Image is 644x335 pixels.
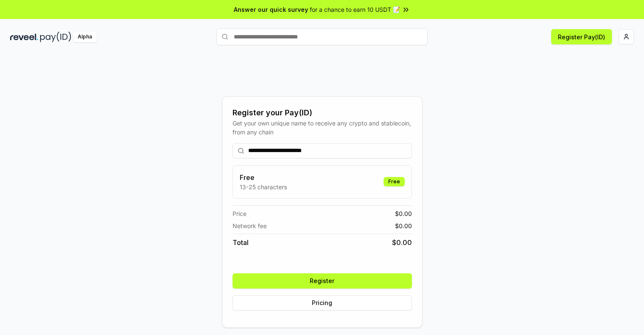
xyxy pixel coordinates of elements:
[551,29,612,44] button: Register Pay(ID)
[233,295,412,310] button: Pricing
[384,177,405,186] div: Free
[233,107,412,119] div: Register your Pay(ID)
[73,32,97,42] div: Alpha
[395,221,412,230] span: $ 0.00
[233,237,249,248] span: Total
[10,32,38,42] img: reveel_dark
[395,209,412,218] span: $ 0.00
[392,237,412,248] span: $ 0.00
[40,32,71,42] img: pay_id
[234,5,308,14] span: Answer our quick survey
[233,119,412,136] div: Get your own unique name to receive any crypto and stablecoin, from any chain
[233,273,412,289] button: Register
[233,209,246,218] span: Price
[240,182,287,191] p: 13-25 characters
[310,5,400,14] span: for a chance to earn 10 USDT 📝
[233,221,267,230] span: Network fee
[240,172,287,182] h3: Free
